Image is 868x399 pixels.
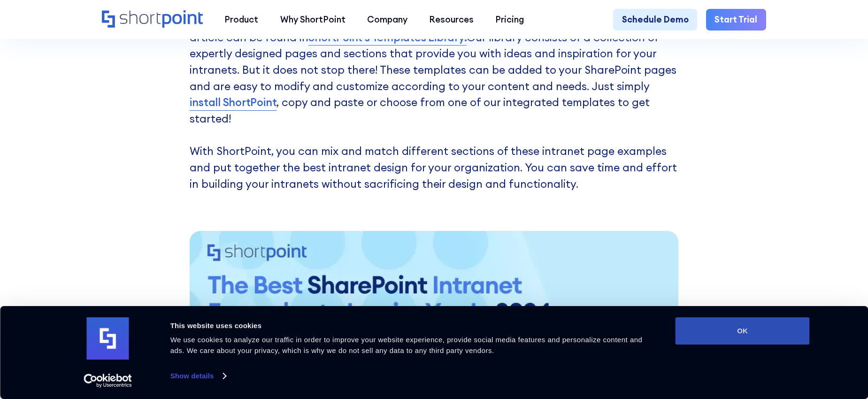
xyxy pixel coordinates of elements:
[699,290,868,399] iframe: Chat Widget
[495,13,524,26] div: Pricing
[170,369,226,383] a: Show details
[280,13,346,26] div: Why ShortPoint
[170,320,654,331] div: This website uses cookies
[367,13,407,26] div: Company
[429,13,474,26] div: Resources
[87,317,129,360] img: logo
[356,9,418,31] a: Company
[418,9,484,31] a: Resources
[706,9,766,31] a: Start Trial
[67,374,149,388] a: Usercentrics Cookiebot - opens in a new window
[102,10,203,29] a: Home
[190,13,678,192] p: It's important to note that all the intranet site examples for SharePoint we discuss in this arti...
[170,336,643,354] span: We use cookies to analyze our traffic in order to improve your website experience, provide social...
[214,9,269,31] a: Product
[224,13,258,26] div: Product
[676,317,810,345] button: OK
[484,9,535,31] a: Pricing
[190,94,277,111] a: install ShortPoint
[613,9,697,31] a: Schedule Demo
[269,9,356,31] a: Why ShortPoint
